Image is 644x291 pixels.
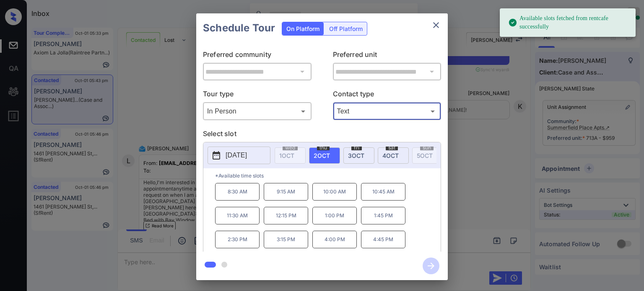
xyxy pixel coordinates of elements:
[312,207,357,224] p: 1:00 PM
[312,183,357,201] p: 10:00 AM
[386,145,398,150] span: sat
[348,152,364,159] span: 3 OCT
[325,22,367,35] div: Off Platform
[335,104,439,118] div: Text
[208,147,270,164] button: [DATE]
[226,150,247,160] p: [DATE]
[314,152,330,159] span: 2 OCT
[264,183,308,201] p: 9:15 AM
[312,231,357,248] p: 4:00 PM
[418,255,444,277] button: btn-next
[215,183,260,201] p: 8:30 AM
[215,231,260,248] p: 2:30 PM
[361,183,405,201] p: 10:45 AM
[428,17,444,33] button: close
[361,207,405,224] p: 1:45 PM
[264,207,308,224] p: 12:15 PM
[196,13,282,43] h2: Schedule Tour
[264,231,308,248] p: 3:15 PM
[382,152,399,159] span: 4 OCT
[282,22,324,35] div: On Platform
[215,168,441,183] p: *Available time slots
[203,49,312,63] p: Preferred community
[203,89,312,102] p: Tour type
[317,145,330,150] span: thu
[378,147,409,164] div: date-select
[309,147,340,164] div: date-select
[333,89,441,102] p: Contact type
[333,49,441,63] p: Preferred unit
[508,11,629,34] div: Available slots fetched from rentcafe successfully
[361,231,405,248] p: 4:45 PM
[205,104,309,118] div: In Person
[215,207,260,224] p: 11:30 AM
[343,147,374,164] div: date-select
[203,129,441,142] p: Select slot
[351,145,362,150] span: fri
